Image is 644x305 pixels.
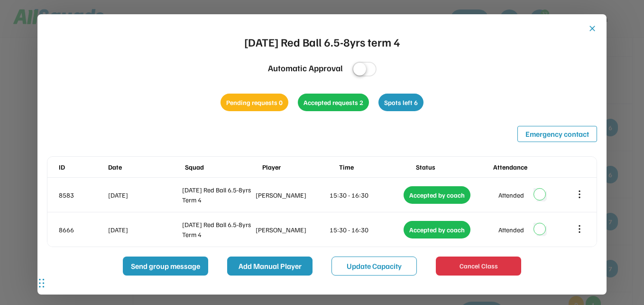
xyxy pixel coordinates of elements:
button: Update Capacity [331,257,417,276]
div: Accepted by coach [404,186,470,204]
div: 15:30 - 16:30 [330,190,402,200]
div: [DATE] Red Ball 6.5-8yrs term 4 [244,33,400,50]
div: 15:30 - 16:30 [330,225,402,235]
div: [DATE] Red Ball 6.5-8yrs Term 4 [182,185,254,205]
button: Add Manual Player [227,257,313,276]
div: [DATE] Red Ball 6.5-8yrs Term 4 [182,219,254,239]
button: close [588,24,597,33]
div: Accepted requests 2 [298,94,369,111]
div: Squad [185,162,260,172]
div: Date [108,162,183,172]
div: 8666 [59,225,106,235]
div: Attended [498,225,524,235]
div: Status [416,162,491,172]
div: [DATE] [108,225,180,235]
div: Time [339,162,414,172]
div: Pending requests 0 [221,94,288,111]
div: Attendance [493,162,568,172]
div: Automatic Approval [268,62,343,75]
div: Accepted by coach [404,221,470,238]
div: [PERSON_NAME] [256,225,328,235]
div: 8583 [59,190,106,200]
div: [DATE] [108,190,180,200]
button: Send group message [123,257,208,276]
div: [PERSON_NAME] [256,190,328,200]
div: Spots left 6 [378,94,423,111]
button: Emergency contact [517,126,597,142]
div: Player [262,162,337,172]
div: Attended [498,190,524,200]
div: ID [59,162,106,172]
button: Cancel Class [436,257,521,276]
